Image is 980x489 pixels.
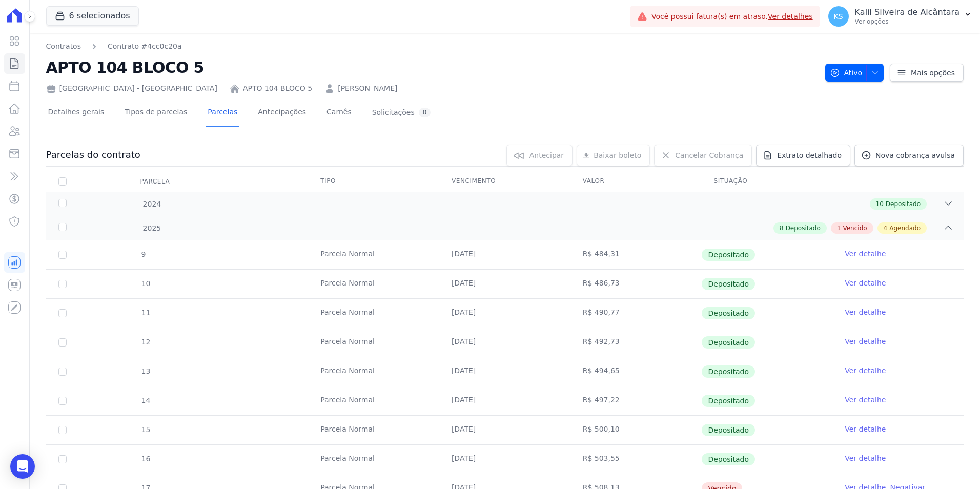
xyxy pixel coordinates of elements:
span: Você possui fatura(s) em atraso. [651,11,813,22]
input: Só é possível selecionar pagamentos em aberto [58,251,67,259]
td: [DATE] [439,445,570,474]
div: Solicitações [372,108,431,117]
td: Parcela Normal [308,357,439,386]
a: Ver detalhe [845,307,886,317]
td: [DATE] [439,416,570,444]
span: 10 [876,199,884,209]
span: 15 [140,425,151,434]
td: [DATE] [439,240,570,269]
div: Open Intercom Messenger [10,454,35,479]
div: [GEOGRAPHIC_DATA] - [GEOGRAPHIC_DATA] [46,83,217,94]
a: Carnês [324,99,354,127]
td: Parcela Normal [308,299,439,328]
span: Ativo [830,64,863,82]
a: Contratos [46,41,81,52]
a: Tipos de parcelas [122,99,189,127]
span: Mais opções [911,68,955,78]
a: Contrato #4cc0c20a [108,41,182,52]
a: APTO 104 BLOCO 5 [243,83,312,94]
td: Parcela Normal [308,270,439,298]
td: R$ 503,55 [570,445,702,474]
a: Ver detalhe [845,249,886,259]
td: R$ 500,10 [570,416,702,444]
span: KS [834,13,843,20]
a: Ver detalhe [845,278,886,288]
span: 4 [884,223,888,233]
td: Parcela Normal [308,445,439,474]
input: Só é possível selecionar pagamentos em aberto [58,309,67,317]
span: 13 [140,367,151,375]
input: Só é possível selecionar pagamentos em aberto [58,280,67,288]
span: 11 [140,309,151,317]
span: Depositado [702,278,755,290]
th: Tipo [308,171,439,192]
div: Parcela [128,171,182,192]
span: Vencido [843,223,867,233]
a: Extrato detalhado [756,145,850,166]
span: 12 [140,338,151,346]
input: Só é possível selecionar pagamentos em aberto [58,397,67,405]
span: 8 [780,223,784,233]
td: Parcela Normal [308,416,439,444]
input: Só é possível selecionar pagamentos em aberto [58,426,67,434]
span: Depositado [702,365,755,378]
p: Kalil Silveira de Alcântara [855,7,959,17]
nav: Breadcrumb [46,41,182,52]
td: R$ 497,22 [570,386,702,415]
span: Extrato detalhado [777,150,842,160]
td: R$ 484,31 [570,240,702,269]
td: [DATE] [439,357,570,386]
a: Antecipações [256,99,308,127]
span: 10 [140,279,151,288]
td: [DATE] [439,328,570,357]
a: Ver detalhe [845,453,886,463]
th: Vencimento [439,171,570,192]
td: [DATE] [439,299,570,328]
a: Ver detalhe [845,365,886,376]
td: Parcela Normal [308,240,439,269]
td: R$ 492,73 [570,328,702,357]
span: 2025 [142,223,161,234]
a: Nova cobrança avulsa [854,145,964,166]
span: Depositado [702,307,755,319]
td: [DATE] [439,270,570,298]
a: Parcelas [206,99,239,127]
span: Depositado [886,199,921,209]
span: 16 [140,455,151,463]
span: Depositado [702,424,755,436]
span: 9 [140,250,146,258]
span: Depositado [702,249,755,261]
a: Detalhes gerais [46,99,107,127]
input: Só é possível selecionar pagamentos em aberto [58,455,67,463]
span: 1 [837,223,841,233]
td: Parcela Normal [308,328,439,357]
span: Depositado [702,336,755,349]
span: Nova cobrança avulsa [875,150,955,160]
h2: APTO 104 BLOCO 5 [46,56,817,79]
button: Ativo [825,64,884,82]
button: KS Kalil Silveira de Alcântara Ver opções [820,2,980,31]
span: Agendado [889,223,921,233]
a: Solicitações0 [370,99,433,127]
td: [DATE] [439,386,570,415]
span: Depositado [702,453,755,465]
td: R$ 486,73 [570,270,702,298]
div: 0 [419,108,431,117]
a: Mais opções [890,64,964,82]
span: Depositado [702,395,755,407]
input: Só é possível selecionar pagamentos em aberto [58,368,67,376]
td: R$ 494,65 [570,357,702,386]
td: R$ 490,77 [570,299,702,328]
th: Situação [701,171,832,192]
h3: Parcelas do contrato [46,149,140,161]
span: 2024 [142,199,161,210]
a: Ver detalhe [845,336,886,347]
nav: Breadcrumb [46,41,817,52]
a: [PERSON_NAME] [338,83,397,94]
th: Valor [570,171,702,192]
a: Ver detalhes [768,12,813,21]
a: Ver detalhe [845,395,886,405]
input: Só é possível selecionar pagamentos em aberto [58,338,67,347]
p: Ver opções [855,17,959,26]
span: Depositado [786,223,821,233]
